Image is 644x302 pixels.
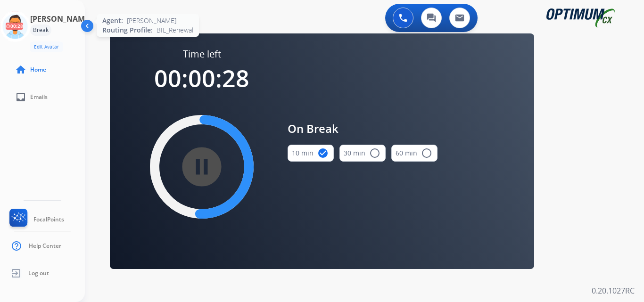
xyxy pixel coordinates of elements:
[8,209,64,230] a: FocalPoints
[102,16,123,25] span: Agent:
[28,269,49,277] span: Log out
[196,161,207,172] mat-icon: pause_circle_filled
[15,64,26,75] mat-icon: home
[288,120,438,137] span: On Break
[369,147,380,159] mat-icon: radio_button_unchecked
[288,145,334,162] button: 10 min
[339,145,386,162] button: 30 min
[33,216,64,223] span: FocalPoints
[30,66,46,73] span: Home
[30,13,91,24] h3: [PERSON_NAME]
[30,24,51,36] div: Break
[592,285,635,296] p: 0.20.1027RC
[183,48,221,61] span: Time left
[154,62,249,94] span: 00:00:28
[127,16,176,25] span: [PERSON_NAME]
[30,41,63,52] button: Edit Avatar
[157,25,193,35] span: BIL_Renewal
[30,93,48,101] span: Emails
[15,91,26,103] mat-icon: inbox
[391,145,438,162] button: 60 min
[317,147,329,159] mat-icon: check_circle
[29,242,61,250] span: Help Center
[421,147,432,159] mat-icon: radio_button_unchecked
[102,25,153,35] span: Routing Profile:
